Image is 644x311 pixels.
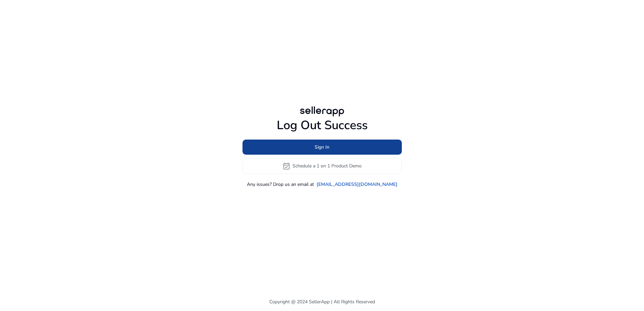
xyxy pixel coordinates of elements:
span: event_available [282,162,290,170]
button: event_availableSchedule a 1 on 1 Product Demo [243,158,402,174]
p: Any issues? Drop us an email at [247,181,314,188]
span: Sign In [315,144,329,151]
button: Sign In [243,140,402,155]
a: [EMAIL_ADDRESS][DOMAIN_NAME] [317,181,397,188]
h1: Log Out Success [243,118,402,133]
